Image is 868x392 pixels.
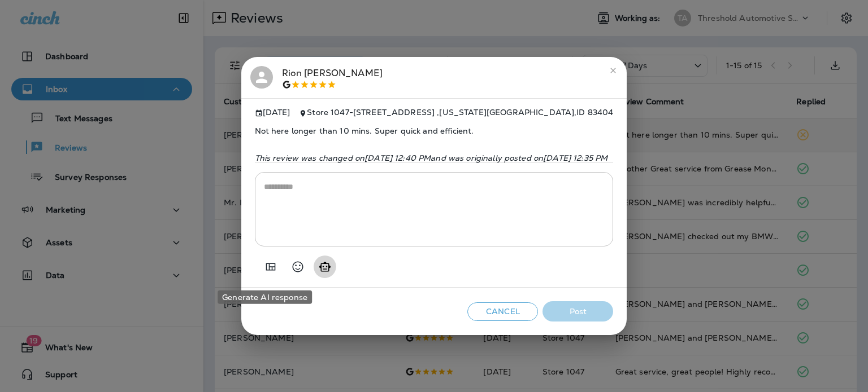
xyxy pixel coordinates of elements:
button: Generate AI response [314,256,336,278]
div: Rion [PERSON_NAME] [282,66,383,90]
p: This review was changed on [DATE] 12:40 PM [255,153,614,162]
div: Generate AI response [218,290,312,304]
button: close [604,61,622,80]
span: and was originally posted on [DATE] 12:35 PM [431,153,607,163]
span: Store 1047 - [STREET_ADDRESS] , [US_STATE][GEOGRAPHIC_DATA] , ID 83404 [307,107,613,117]
button: Cancel [467,302,538,321]
span: Not here longer than 10 mins. Super quick and efficient. [255,117,614,144]
button: Select an emoji [287,256,309,278]
span: [DATE] [255,108,290,117]
button: Add in a premade template [259,256,282,278]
